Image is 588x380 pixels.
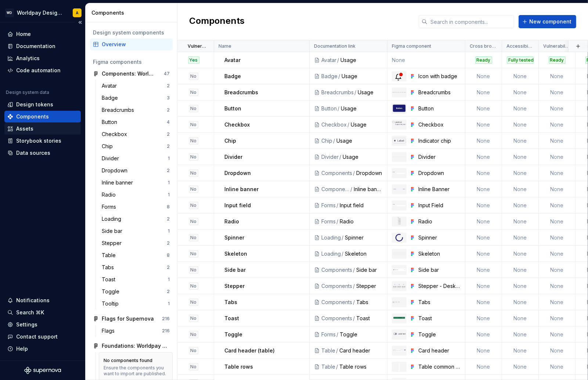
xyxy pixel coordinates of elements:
div: No [189,315,198,322]
td: None [465,230,502,246]
p: Toast [224,315,239,322]
td: None [465,343,502,359]
a: Radio1 [99,189,173,201]
div: 1 [168,228,170,234]
a: Side bar1 [99,225,173,237]
p: Side bar [224,266,246,274]
td: None [502,294,539,310]
div: Checkbox [418,121,461,128]
div: Toggle [102,288,122,295]
div: / [352,299,356,306]
td: None [539,68,576,84]
td: None [539,181,576,197]
a: Flags216 [99,325,173,337]
p: Spinner [224,234,244,241]
div: Toggle [340,331,383,338]
div: Radio [418,218,461,225]
div: 1 [168,180,170,186]
td: None [465,101,502,117]
div: Code automation [16,67,61,74]
div: / [347,121,351,128]
a: Data sources [4,147,81,159]
div: Divider [321,153,339,161]
td: None [465,165,502,181]
img: Indicator chip [393,138,406,143]
a: Design tokens [4,99,81,110]
a: Documentation [4,40,81,52]
td: None [539,278,576,294]
div: 2 [167,131,170,137]
div: Inline banner [354,186,383,193]
div: Components [16,113,49,120]
div: / [336,56,340,64]
td: None [502,68,539,84]
div: Components [91,9,174,17]
p: Accessibility [506,43,533,49]
span: New component [529,18,571,25]
div: 2 [167,168,170,173]
a: Settings [4,319,81,330]
div: / [332,137,336,145]
div: Dropdown [356,169,383,177]
div: Avatar [102,82,120,89]
img: Dropdown [393,172,406,174]
div: A [76,10,79,16]
div: Badge [321,73,338,80]
td: None [465,262,502,278]
div: Forms [321,218,336,225]
div: Fully tested [507,56,534,64]
td: None [539,165,576,181]
div: Usage [336,137,383,145]
input: Search in components... [428,15,514,28]
div: Settings [16,321,37,328]
div: 8 [167,204,170,210]
p: Stepper [224,282,245,290]
div: Toggle [418,331,461,338]
div: Figma components [93,58,170,66]
div: Foundations: Worldpay Design System [102,342,170,350]
img: Card header [393,350,406,352]
td: None [539,326,576,343]
div: 2 [167,83,170,89]
img: Inline Banner [393,189,406,190]
div: Radio [102,191,119,198]
div: Chip [321,137,332,145]
td: None [502,278,539,294]
div: Inline banner [102,179,136,186]
button: Help [4,343,81,355]
div: Stepper [102,240,125,247]
div: Button [418,105,461,112]
div: 2 [167,264,170,270]
div: Analytics [16,55,40,62]
div: No [189,266,198,274]
td: None [502,230,539,246]
a: Inline banner1 [99,177,173,189]
div: / [339,153,343,161]
div: Tabs [418,299,461,306]
div: Inline Banner [418,186,461,193]
div: Button [102,118,120,126]
img: Checkbox [393,121,406,128]
p: Chip [224,137,236,145]
div: Usage [341,105,383,112]
div: Ready [475,56,492,64]
div: 8 [167,252,170,258]
div: 2 [167,240,170,246]
img: Radio [398,217,401,226]
img: Button [393,105,406,113]
div: Avatar [321,56,336,64]
div: Home [16,30,31,38]
td: None [539,310,576,326]
div: 1 [168,192,170,198]
div: Dropdown [102,167,130,174]
div: Components [321,169,352,177]
td: None [465,181,502,197]
td: None [465,278,502,294]
div: Breadcrumbs [418,89,461,96]
a: Tabs2 [99,262,173,273]
button: Collapse sidebar [75,17,85,28]
a: Dropdown2 [99,165,173,176]
div: No [189,137,198,145]
div: Data sources [16,149,50,157]
div: Dropdown [418,169,461,177]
